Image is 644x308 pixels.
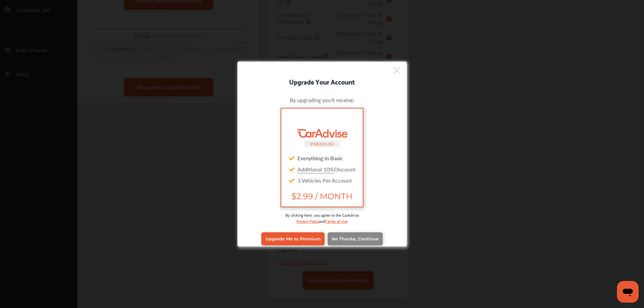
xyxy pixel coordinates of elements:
[265,236,320,241] span: Upgrade Me to Premium
[248,96,397,103] div: By upgrading you'll receive:
[287,191,357,201] span: $2.99 / MONTH
[297,165,334,173] u: Additional 10%
[617,281,639,303] iframe: Button to launch messaging window
[310,141,334,146] small: PREMIUM
[297,154,343,162] strong: Everything in Basic
[261,232,325,245] a: Upgrade Me to Premium
[238,76,407,87] div: Upgrade Your Account
[332,236,379,241] span: No Thanks, Continue
[328,232,383,245] a: No Thanks, Continue
[325,217,348,224] a: Terms of Use
[296,217,319,224] a: Privacy Policy
[248,212,397,231] div: By clicking here, you agree to the CarAdvise and
[297,165,356,173] span: Discount
[287,174,357,186] div: 3 Vehicles Per Account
